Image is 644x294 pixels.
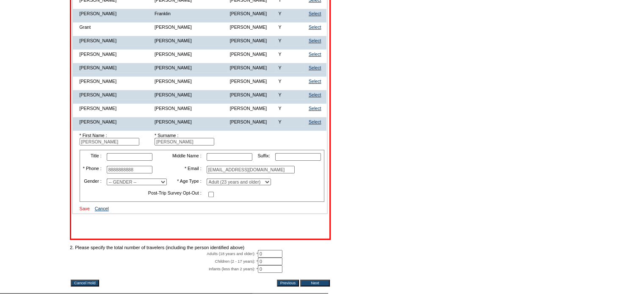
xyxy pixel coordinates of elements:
td: Grant [77,22,153,32]
td: [PERSON_NAME] [228,63,276,72]
td: Gender : [81,176,104,187]
td: * Age Type : [170,176,203,187]
td: Y [276,22,304,32]
td: [PERSON_NAME] [77,63,153,72]
a: Select [309,79,321,84]
td: [PERSON_NAME] [152,90,228,99]
td: * Surname : [152,131,228,148]
td: Suffix: [255,151,272,163]
td: Y [276,63,304,72]
td: [PERSON_NAME] [77,36,153,45]
td: Y [276,90,304,99]
td: [PERSON_NAME] [77,104,153,113]
td: [PERSON_NAME] [228,22,276,32]
a: Select [309,11,321,16]
a: Select [309,52,321,57]
a: Select [309,38,321,43]
td: [PERSON_NAME] [77,9,153,18]
td: 2. Please specify the total number of travelers (including the person identified above) [70,245,331,250]
a: Select [309,119,321,124]
td: Y [276,9,304,18]
input: Next [300,280,330,286]
td: [PERSON_NAME] [152,117,228,126]
td: [PERSON_NAME] [77,49,153,59]
td: Y [276,117,304,126]
td: [PERSON_NAME] [228,77,276,86]
td: [PERSON_NAME] [77,90,153,99]
td: Middle Name : [170,151,203,163]
a: Select [309,92,321,97]
td: [PERSON_NAME] [152,49,228,59]
td: Y [276,36,304,45]
td: Y [276,104,304,113]
td: Adults (18 years and older): * [70,250,258,258]
input: Cancel Hold [71,280,99,286]
td: * First Name : [77,131,153,148]
td: Children (2 - 17 years): * [70,258,258,265]
td: [PERSON_NAME] [228,90,276,99]
a: Select [309,65,321,70]
td: * Phone : [81,164,104,176]
td: [PERSON_NAME] [228,36,276,45]
td: Y [276,49,304,59]
td: Franklin [152,9,228,18]
td: [PERSON_NAME] [152,63,228,72]
a: Save [80,206,90,211]
a: Select [309,106,321,111]
td: [PERSON_NAME] [152,77,228,86]
td: [PERSON_NAME] [228,9,276,18]
td: [PERSON_NAME] [228,49,276,59]
td: Y [276,77,304,86]
td: [PERSON_NAME] [152,36,228,45]
td: Post-Trip Survey Opt-Out : [81,188,204,201]
td: [PERSON_NAME] [77,117,153,126]
input: Previous [277,280,299,286]
td: [PERSON_NAME] [152,22,228,32]
td: [PERSON_NAME] [152,104,228,113]
td: * Email : [170,164,203,176]
td: Title : [81,151,104,163]
td: [PERSON_NAME] [228,117,276,126]
td: [PERSON_NAME] [228,104,276,113]
a: Select [309,25,321,30]
td: [PERSON_NAME] [77,77,153,86]
a: Cancel [95,206,109,211]
td: Infants (less than 2 years): * [70,265,258,273]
